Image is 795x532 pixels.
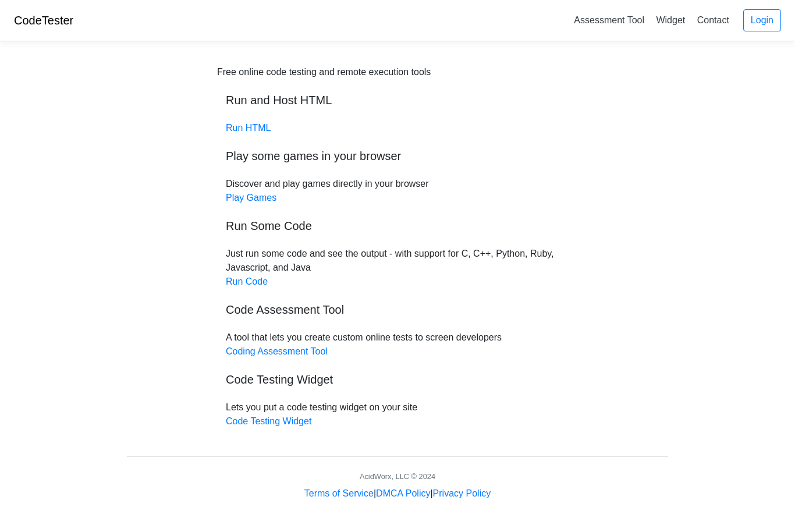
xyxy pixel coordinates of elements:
h5: Code Testing Widget [226,373,569,386]
a: Login [743,9,781,31]
a: Terms of Service [304,488,374,498]
a: Widget [651,10,690,30]
a: CodeTester [14,14,73,27]
div: AcidWorx, LLC © 2024 [360,471,435,482]
a: Privacy Policy [433,488,491,498]
h5: Code Assessment Tool [226,303,569,317]
a: Contact [693,10,734,30]
h5: Play some games in your browser [226,149,569,163]
a: Play Games [226,193,276,203]
h5: Run and Host HTML [226,93,569,107]
h5: Run Some Code [226,219,569,233]
a: Coding Assessment Tool [226,346,328,356]
a: Run HTML [226,123,271,133]
div: Free online code testing and remote execution tools [217,65,431,79]
div: Discover and play games directly in your browser Just run some code and see the output - with sup... [217,65,578,428]
div: | | [304,487,491,501]
a: Code Testing Widget [226,416,311,426]
a: Assessment Tool [569,10,649,30]
a: Run Code [226,276,268,286]
a: DMCA Policy [376,488,430,498]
